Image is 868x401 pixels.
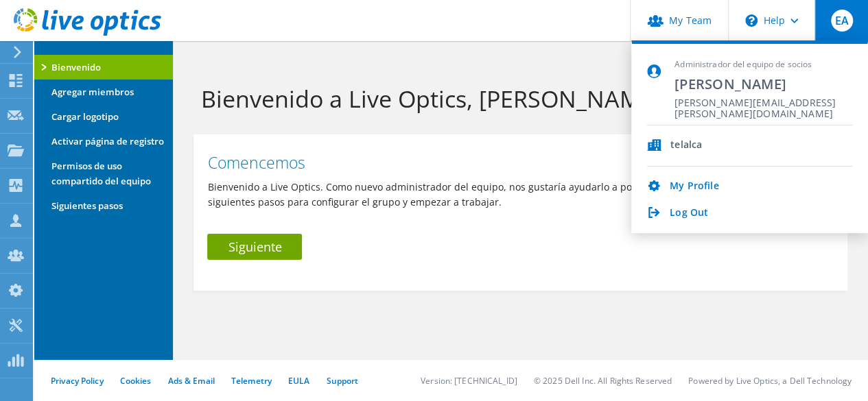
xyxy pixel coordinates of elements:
a: Cookies [120,375,152,387]
li: Powered by Live Optics, a Dell Technology [688,375,852,387]
h1: Bienvenido a Live Optics, [PERSON_NAME] [200,84,833,113]
a: Siguiente [207,234,302,260]
li: Bienvenido [34,55,173,80]
li: Agregar miembros [34,80,173,104]
li: Version: [TECHNICAL_ID] [421,375,517,387]
h2: Comencemos [207,155,833,170]
a: My Profile [670,180,718,193]
span: [PERSON_NAME] [675,75,852,93]
li: Cargar logotipo [34,104,173,129]
a: EULA [288,375,309,387]
li: © 2025 Dell Inc. All Rights Reserved [534,375,672,387]
div: telalca [670,139,702,152]
li: Activar página de registro [34,129,173,154]
svg: \n [745,14,758,27]
li: Siguientes pasos [34,193,173,218]
a: Log Out [670,207,708,220]
a: Ads & Email [168,375,215,387]
a: Support [326,375,358,387]
span: Administrador del equipo de socios [675,59,852,71]
li: Permisos de uso compartido del equipo [34,154,173,193]
span: [PERSON_NAME][EMAIL_ADDRESS][PERSON_NAME][DOMAIN_NAME] [675,97,852,110]
a: Telemetry [231,375,272,387]
p: Bienvenido a Live Optics. Como nuevo administrador del equipo, nos gustaría ayudarlo a ponerse en... [207,180,833,210]
span: EA [831,10,853,32]
a: Privacy Policy [51,375,104,387]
